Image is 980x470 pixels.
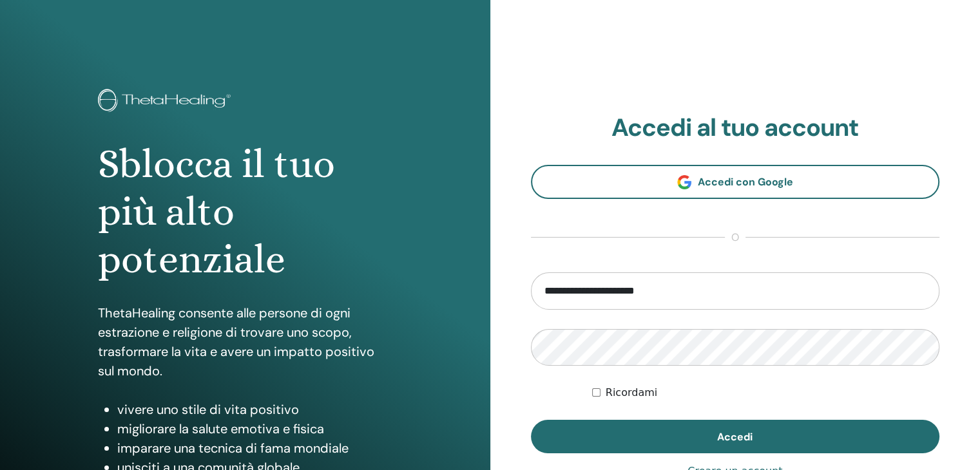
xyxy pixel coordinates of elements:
div: Keep me authenticated indefinitely or until I manually logout [592,385,939,400]
p: ThetaHealing consente alle persone di ogni estrazione e religione di trovare uno scopo, trasforma... [98,303,392,381]
h1: Sblocca il tuo più alto potenziale [98,140,392,284]
span: o [725,230,745,245]
li: imparare una tecnica di fama mondiale [117,438,392,458]
button: Accedi [531,420,940,453]
span: Accedi [717,430,753,444]
span: Accedi con Google [698,175,793,189]
label: Ricordami [606,385,657,400]
li: vivere uno stile di vita positivo [117,400,392,419]
h2: Accedi al tuo account [531,113,940,143]
a: Accedi con Google [531,165,940,199]
li: migliorare la salute emotiva e fisica [117,419,392,438]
